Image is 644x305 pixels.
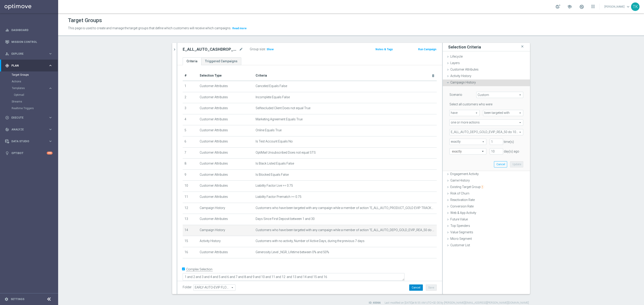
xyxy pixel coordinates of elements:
[198,136,254,147] td: Customer Attributes
[431,74,435,77] i: delete_forever
[256,195,301,199] span: Liability Factor Prematch >= 0.75
[450,81,476,84] span: Campaign History
[172,43,177,56] button: chevron_right
[183,81,198,92] td: 1
[510,161,523,167] button: Update
[448,44,481,50] h3: Selection Criteria
[198,225,254,236] td: Campaign History
[198,159,254,170] td: Customer Attributes
[256,84,287,88] span: Canceled Equals False
[5,36,53,48] div: Mission Control
[198,169,254,181] td: Customer Attributes
[5,116,53,119] button: play_circle_outline Execute keyboard_arrow_right
[198,103,254,114] td: Customer Attributes
[12,73,47,77] a: Target Groups
[450,211,476,215] span: Web & App Activity
[256,206,435,210] span: Customers who have been targeted with any campaign while a member of action "E_ALL_AUTO_PRODUCT_G...
[12,86,53,90] button: Templates keyboard_arrow_right
[11,140,48,143] span: Data Studio
[14,93,47,97] a: Optimail
[12,100,47,103] a: Streams
[11,64,48,67] span: Plan
[5,127,48,132] div: Analyze
[626,4,631,9] span: keyboard_arrow_down
[68,26,231,30] span: This page is used to create and manage the target groups that define which customers will receive...
[11,24,53,36] a: Dashboard
[5,40,53,44] button: Mission Control
[5,64,53,67] button: gps_fixed Plan keyboard_arrow_right
[5,52,53,56] button: person_search Explore keyboard_arrow_right
[198,203,254,214] td: Campaign History
[183,247,198,258] td: 16
[172,47,177,52] i: chevron_right
[186,267,212,272] label: Complex Selection
[450,68,479,71] span: Customer Attributes
[4,297,8,301] i: settings
[201,57,241,65] a: Triggered Campaigns
[183,159,198,170] td: 8
[450,230,473,234] span: Value Segments
[5,139,48,143] div: Data Studio
[5,28,53,32] button: equalizer Dashboard
[48,127,53,132] i: keyboard_arrow_right
[5,52,9,56] i: person_search
[183,214,198,225] td: 13
[183,285,192,289] label: Folder
[504,150,519,153] span: day(s) ago
[183,57,201,65] a: Criteria
[426,284,437,291] button: Save
[5,151,53,155] div: lightbulb Optibot +10
[48,63,53,68] i: keyboard_arrow_right
[198,92,254,103] td: Customer Attributes
[12,87,48,90] div: Templates
[256,239,364,243] span: Customers with no activity, Number of Active Days, during the previous 7 days
[198,147,254,159] td: Customer Attributes
[449,102,492,106] lable: Select all customers who were
[5,24,53,36] div: Dashboard
[567,4,572,9] span: school
[183,92,198,103] td: 2
[183,125,198,136] td: 5
[265,47,266,51] label: :
[256,106,310,110] span: Selfexcluded Client Does not equal True
[5,52,48,56] div: Explore
[11,36,53,48] a: Mission Control
[450,185,484,189] span: Existing Target Group
[5,128,53,131] button: track_changes Analyze keyboard_arrow_right
[198,236,254,247] td: Activity History
[450,224,470,228] span: Top Spenders
[504,140,514,144] span: time(s)
[48,86,53,90] i: keyboard_arrow_right
[12,87,44,90] span: Templates
[449,148,486,155] ng-select: exactly
[11,52,48,55] span: Explore
[47,152,53,155] div: +10
[418,47,437,52] button: Run Campaign
[450,198,475,202] span: Reactivation Rate
[232,26,247,31] button: Read more
[250,47,265,51] label: Group size
[256,250,329,254] span: Generosity Level _NGR, Lifetime between 0% and 50%
[256,217,315,221] span: Days Since First Deposit between 1 and 30
[385,301,529,305] label: Last modified on [DATE] at 8:55 AM UTC+02:00 by [PERSON_NAME][EMAIL_ADDRESS][PERSON_NAME][DOMAIN_...
[5,147,53,159] div: Optibot
[256,162,294,165] span: Is Black Listed Equals False
[239,47,243,52] i: mode_edit
[450,74,471,78] span: Activity History
[256,228,435,232] span: Customers who have been targeted with any campaign while a member of action "E_ALL_AUTO_DEPO_GOLD...
[183,225,198,236] td: 14
[183,203,198,214] td: 12
[12,105,58,112] div: Realtime Triggers
[256,74,267,77] span: Criteria
[5,140,53,143] button: Data Studio keyboard_arrow_right
[449,93,462,96] lable: Scenario
[183,71,198,81] th: #
[375,47,393,52] button: Notes & Tags
[5,116,9,120] i: play_circle_outline
[450,55,463,58] span: Lifecycle
[183,147,198,159] td: 7
[12,78,58,85] div: Actions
